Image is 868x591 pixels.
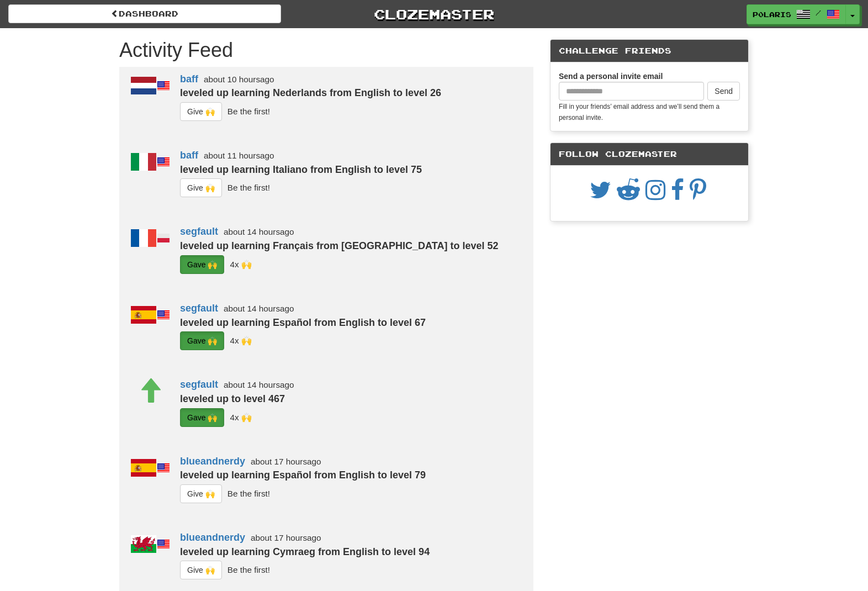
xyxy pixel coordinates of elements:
button: Give 🙌 [180,561,222,579]
a: segfault [180,226,218,237]
small: about 14 hours ago [224,380,294,389]
small: _cmns<br />CharmingTigress<br />19cupsofcoffee<br />p0laris [230,260,251,269]
a: segfault [180,379,218,390]
small: about 14 hours ago [224,304,294,313]
button: Give 🙌 [180,102,222,121]
a: Clozemaster [298,4,570,24]
small: Be the first! [227,489,270,498]
button: Gave 🙌 [180,255,224,274]
a: baff [180,150,198,161]
small: Be the first! [227,107,270,116]
small: _cmns<br />CharmingTigress<br />19cupsofcoffee<br />p0laris [230,412,251,421]
button: Gave 🙌 [180,331,224,350]
small: about 17 hours ago [251,457,321,466]
a: Dashboard [8,4,281,23]
small: Be the first! [227,183,270,192]
small: about 14 hours ago [224,227,294,236]
strong: leveled up learning Italiano from English to level 75 [180,164,422,175]
a: blueandnerdy [180,456,245,467]
small: Be the first! [227,565,270,574]
a: p0laris / [747,4,846,24]
strong: leveled up learning Nederlands from English to level 26 [180,87,441,98]
small: about 11 hours ago [204,151,274,160]
strong: leveled up learning Français from [GEOGRAPHIC_DATA] to level 52 [180,240,498,251]
small: about 10 hours ago [204,75,274,84]
small: about 17 hours ago [251,533,321,542]
strong: leveled up learning Cymraeg from English to level 94 [180,546,430,557]
div: Follow Clozemaster [551,143,748,166]
strong: leveled up learning Español from English to level 79 [180,469,426,481]
button: Give 🙌 [180,178,222,197]
a: baff [180,73,198,85]
small: _cmns<br />CharmingTigress<br />19cupsofcoffee<br />p0laris [230,336,251,345]
strong: leveled up learning Español from English to level 67 [180,317,426,328]
h1: Activity Feed [119,39,533,61]
div: Challenge Friends [551,40,748,62]
strong: Send a personal invite email [559,72,663,81]
span: / [816,9,821,17]
button: Send [707,82,740,101]
button: Give 🙌 [180,484,222,503]
small: Fill in your friends’ email address and we’ll send them a personal invite. [559,103,719,122]
strong: leveled up to level 467 [180,393,285,404]
span: p0laris [753,9,791,19]
a: segfault [180,303,218,314]
a: blueandnerdy [180,532,245,543]
button: Gave 🙌 [180,408,224,427]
